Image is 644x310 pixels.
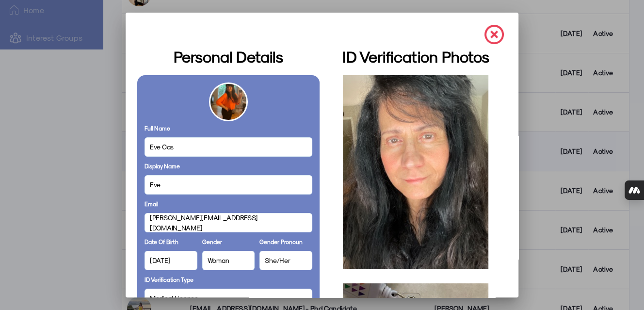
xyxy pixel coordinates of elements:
[265,255,290,265] span: She/Her
[202,237,222,246] label: Gender
[145,275,193,284] label: ID Verification Type
[150,142,174,152] span: Eve Cas
[150,212,307,233] span: [PERSON_NAME][EMAIL_ADDRESS][DOMAIN_NAME]
[145,237,178,246] label: Date Of Birth
[174,45,283,68] h3: Personal Details
[145,124,170,132] label: Full Name
[150,255,170,265] span: [DATE]
[145,162,180,170] label: Display Name
[259,237,303,246] label: Gender Pronoun
[150,293,198,303] span: Medical Licence
[145,199,158,208] label: Email
[208,255,229,265] span: Woman
[342,45,489,68] h3: ID Verification Photos
[150,179,161,190] span: Eve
